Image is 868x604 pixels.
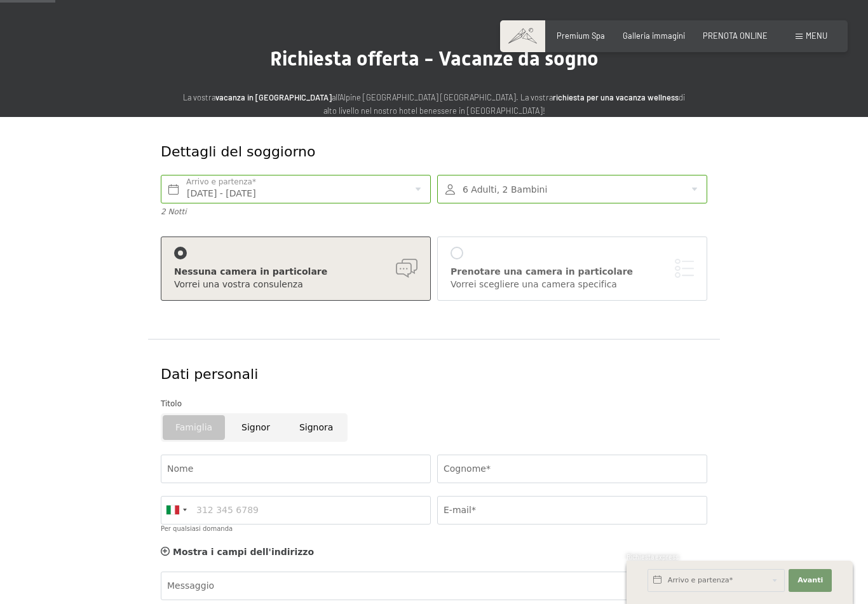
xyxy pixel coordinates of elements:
div: Titolo [161,397,707,410]
div: Vorrei scegliere una camera specifica [451,278,694,291]
div: Dati personali [161,365,707,385]
div: Prenotare una camera in particolare [451,266,694,278]
a: Galleria immagini [623,31,685,41]
div: Nessuna camera in particolare [174,266,417,278]
strong: vacanza in [GEOGRAPHIC_DATA] [215,92,332,102]
div: Dettagli del soggiorno [161,142,615,162]
span: Avanti [797,575,823,586]
span: Richiesta offerta - Vacanze da sogno [270,46,599,71]
span: Richiesta express [627,553,679,561]
a: PRENOTA ONLINE [703,31,768,41]
input: 312 345 6789 [161,496,431,525]
span: Mostra i campi dell'indirizzo [173,547,314,557]
button: Avanti [789,569,832,592]
label: Per qualsiasi domanda [161,525,233,532]
div: Vorrei una vostra consulenza [174,278,417,291]
a: Premium Spa [557,31,605,41]
strong: richiesta per una vacanza wellness [553,92,679,102]
p: La vostra all'Alpine [GEOGRAPHIC_DATA] [GEOGRAPHIC_DATA]. La vostra di alto livello nel nostro ho... [180,91,688,117]
div: Italy (Italia): +39 [161,497,191,524]
span: Menu [806,31,827,41]
div: 2 Notti [161,207,431,217]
